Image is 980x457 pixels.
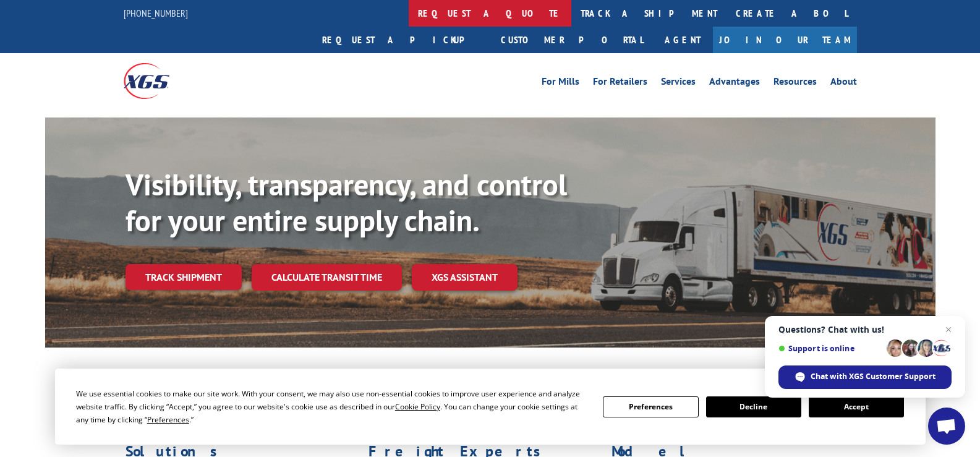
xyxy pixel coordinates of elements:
a: XGS ASSISTANT [412,264,518,291]
a: Agent [652,27,713,53]
span: Questions? Chat with us! [778,325,952,335]
span: Chat with XGS Customer Support [811,371,935,382]
a: For Retailers [593,77,647,90]
a: [PHONE_NUMBER] [124,7,188,19]
a: Calculate transit time [252,264,402,291]
a: Track shipment [126,264,242,290]
a: Request a pickup [313,27,492,53]
b: Visibility, transparency, and control for your entire supply chain. [126,165,567,239]
a: Resources [773,77,817,90]
a: Customer Portal [492,27,652,53]
button: Preferences [603,396,698,417]
button: Decline [706,396,801,417]
span: Preferences [147,414,189,425]
a: Open chat [928,408,965,445]
div: We use essential cookies to make our site work. With your consent, we may also use non-essential ... [76,387,588,426]
button: Accept [809,396,904,417]
div: Cookie Consent Prompt [55,369,926,445]
a: About [830,77,857,90]
a: Join Our Team [713,27,857,53]
a: Services [661,77,696,90]
span: Support is online [778,344,882,353]
a: Advantages [709,77,760,90]
a: For Mills [542,77,579,90]
span: Chat with XGS Customer Support [778,365,952,389]
span: Cookie Policy [395,401,440,412]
